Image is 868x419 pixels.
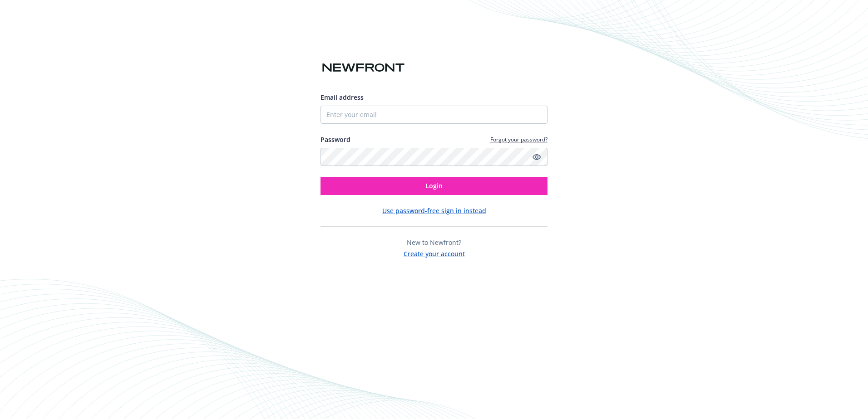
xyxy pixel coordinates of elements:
[321,135,350,144] label: Password
[321,93,364,102] span: Email address
[321,60,406,76] img: Newfront logo
[490,136,547,143] a: Forgot your password?
[404,247,465,258] button: Create your account
[407,238,461,247] span: New to Newfront?
[531,151,542,162] a: Show password
[321,177,547,195] button: Login
[321,106,547,124] input: Enter your email
[321,148,547,166] input: Enter your password
[382,206,486,215] button: Use password-free sign in instead
[425,181,443,190] span: Login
